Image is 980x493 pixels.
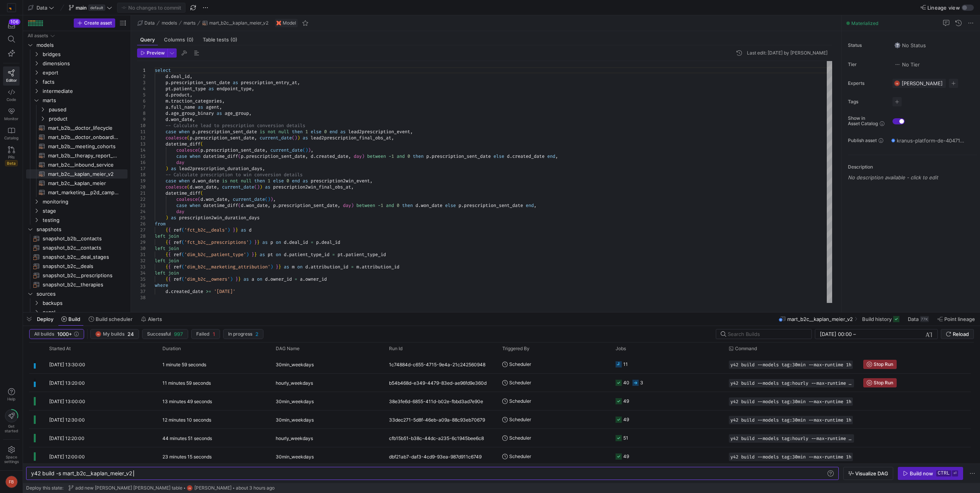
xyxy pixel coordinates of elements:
span: when [179,178,190,184]
span: prescription_sent_date [195,135,254,141]
div: FB [894,80,900,86]
span: ( [187,135,190,141]
span: mart_b2c__kaplan_meier​​​​​​​​​​ [48,179,119,188]
span: p [192,129,195,135]
span: else [493,153,504,159]
span: as [303,178,308,184]
span: . [168,110,171,116]
span: No Tier [894,61,920,68]
button: Getstarted [3,406,20,436]
span: bridges [43,50,126,59]
span: ) [295,135,297,141]
span: then [254,178,265,184]
span: p [426,153,429,159]
span: end [329,129,338,135]
span: mart_b2c__kaplan_meier_v2 [209,20,268,26]
span: . [195,129,198,135]
span: patient_type [174,86,206,92]
span: , [410,129,413,135]
span: , [190,73,192,79]
span: Show in Asset Catalog [848,116,878,126]
div: Press SPACE to select this row. [26,114,127,123]
span: snapshot_b2c__therapies​​​​​​​ [43,280,119,289]
span: day [354,153,362,159]
button: marts [182,18,197,28]
button: Preview [137,48,167,58]
span: not [268,129,276,135]
span: [PERSON_NAME] [194,485,232,491]
span: Data [36,5,47,11]
div: 19 [137,178,146,184]
div: Press SPACE to select this row. [26,59,127,68]
span: lead2prescription_final_obs_at [311,135,391,141]
span: prescription_sent_date [171,79,230,86]
span: Help [7,397,16,401]
span: . [313,153,316,159]
span: lead2prescription_event [348,129,410,135]
a: mart_marketing__p2d_campaigns​​​​​​​​​​ [26,188,127,197]
span: mart_b2b__meeting_cohorts​​​​​​​​​​ [48,142,119,151]
div: FB [5,476,18,488]
span: not [230,178,238,184]
span: ) [297,135,300,141]
span: 0 [407,153,410,159]
a: mart_b2b__doctor_lifecycle​​​​​​​​​​ [26,123,127,132]
span: pt [166,86,171,92]
span: main [76,5,87,11]
span: prescription2win_event [311,178,370,184]
span: , [370,178,372,184]
div: Press SPACE to select this row. [26,132,127,142]
span: age_group [225,110,249,116]
span: coalesce [176,147,198,153]
a: mart_b2b__therapy_report_cohorts​​​​​​​​​​ [26,151,127,160]
span: paused [49,105,126,114]
a: mart_b2c__kaplan_meier​​​​​​​​​​ [26,179,127,188]
img: No tier [894,61,901,68]
span: case [166,129,176,135]
div: 12 [137,135,146,141]
span: 1 [305,129,308,135]
span: Materialized [851,20,878,26]
span: . [171,86,174,92]
div: FB [187,485,193,491]
span: when [179,129,190,135]
span: . [429,153,432,159]
span: created_date [316,153,348,159]
span: PRs [8,155,15,159]
span: mart_b2b__doctor_onboarding_journey​​​​​​​​​​ [48,133,119,142]
div: 13 [137,141,146,147]
a: Monitor [3,105,20,124]
span: Data [144,20,155,26]
div: 11 [137,129,146,135]
span: ) [308,147,311,153]
span: as [233,79,238,86]
a: PRsBeta [3,143,20,169]
span: default [88,5,105,11]
span: snapshot_b2c__deals​​​​​​​ [43,262,119,271]
span: then [292,129,303,135]
div: Last edit: [DATE] by [PERSON_NAME] [747,50,828,56]
div: 15 [137,153,146,159]
span: (0) [187,37,194,42]
div: Press SPACE to select this row. [26,40,127,50]
span: marts [184,20,195,26]
span: is [222,178,227,184]
span: s [300,172,303,178]
p: Description [848,164,977,170]
span: , [265,147,268,153]
span: sources [36,290,126,298]
span: intermediate [43,87,126,96]
button: Data [136,18,157,28]
span: else [273,178,284,184]
a: snapshot_b2c__prescriptions​​​​​​​ [26,271,127,280]
span: , [297,79,300,86]
span: , [305,153,308,159]
span: datetime_diff [203,153,238,159]
a: snapshot_b2c__contacts​​​​​​​ [26,243,127,252]
span: then [413,153,424,159]
span: . [168,104,171,110]
span: ( [200,141,203,147]
span: snapshot_b2c__contacts​​​​​​​ [43,243,119,252]
span: prescription_sent_date [198,129,257,135]
span: age_group_binary [171,110,214,116]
